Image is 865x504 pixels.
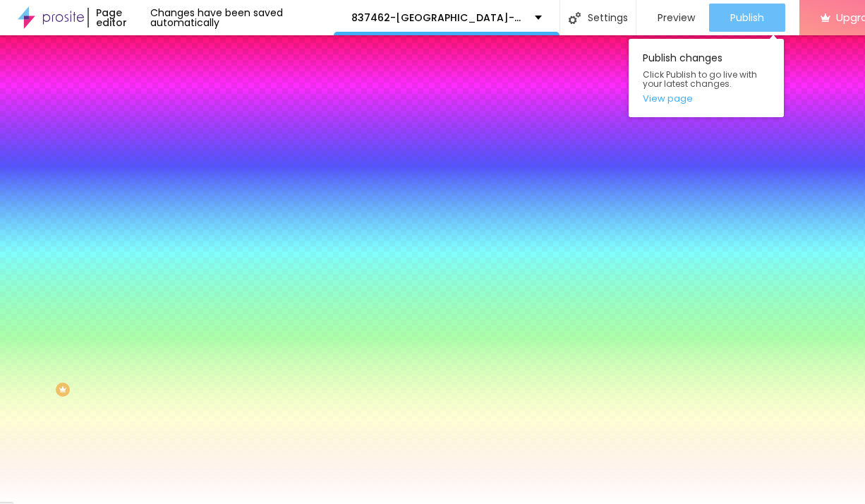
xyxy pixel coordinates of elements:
p: 837462-[GEOGRAPHIC_DATA]-[GEOGRAPHIC_DATA]-[PERSON_NAME][GEOGRAPHIC_DATA] 196 [351,13,524,23]
a: View page [643,94,770,103]
button: Publish [709,4,785,32]
span: Preview [658,12,695,23]
img: Icone [569,12,581,24]
div: Changes have been saved automatically [150,8,334,28]
button: Preview [636,4,709,32]
span: Publish [730,12,764,23]
span: Click Publish to go live with your latest changes. [643,70,770,88]
div: Publish changes [629,39,784,117]
div: Page editor [87,8,150,28]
